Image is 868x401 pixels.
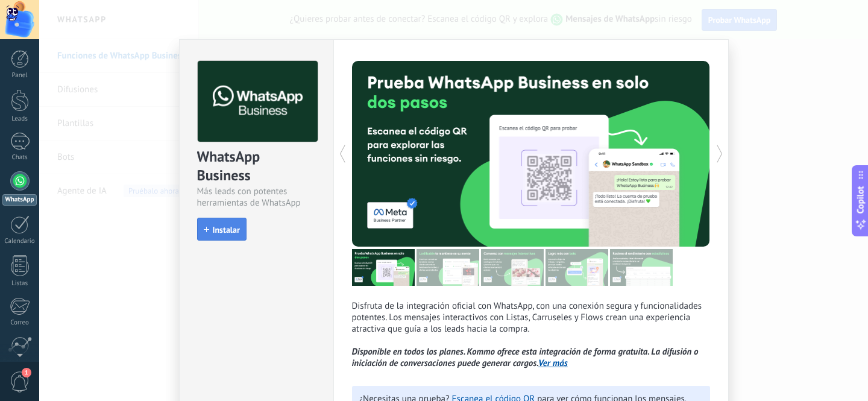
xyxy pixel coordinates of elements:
div: Listas [2,280,37,288]
span: Instalar [213,226,240,234]
span: Copilot [855,186,867,213]
img: tour_image_cc27419dad425b0ae96c2716632553fa.png [417,249,479,286]
a: Ver más [538,358,568,369]
img: tour_image_7a4924cebc22ed9e3259523e50fe4fd6.png [352,249,415,286]
img: tour_image_62c9952fc9cf984da8d1d2aa2c453724.png [546,249,608,286]
button: Instalar [197,218,247,241]
span: 1 [22,368,31,377]
div: Calendario [2,238,37,245]
div: Chats [2,154,37,162]
div: WhatsApp Business [197,147,316,186]
img: tour_image_cc377002d0016b7ebaeb4dbe65cb2175.png [610,249,673,286]
div: WhatsApp [2,194,37,206]
p: Disfruta de la integración oficial con WhatsApp, con una conexión segura y funcionalidades potent... [352,300,710,369]
div: Panel [2,72,37,80]
div: Más leads con potentes herramientas de WhatsApp [197,186,316,209]
div: Correo [2,319,37,327]
img: logo_main.png [198,61,318,142]
img: tour_image_1009fe39f4f058b759f0df5a2b7f6f06.png [481,249,544,286]
i: Disponible en todos los planes. Kommo ofrece esta integración de forma gratuita. La difusión o in... [352,346,699,369]
div: Leads [2,115,37,123]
